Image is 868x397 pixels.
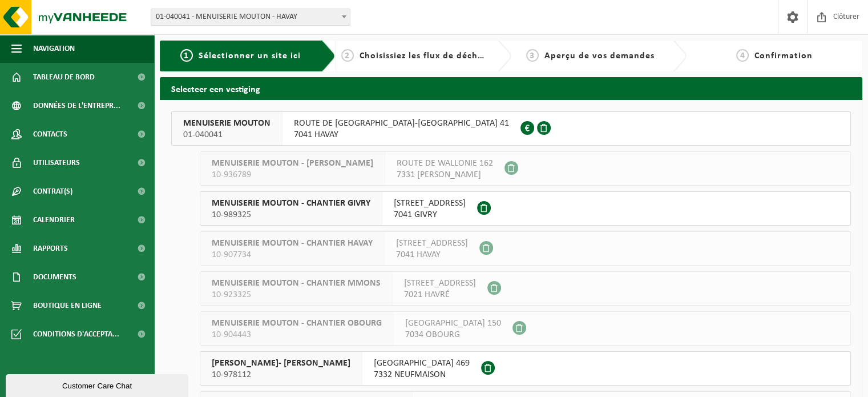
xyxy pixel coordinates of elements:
span: Contacts [33,120,67,149]
span: 7331 [PERSON_NAME] [397,169,493,181]
span: [STREET_ADDRESS] [394,198,466,209]
span: Documents [33,263,76,291]
span: MENUISERIE MOUTON [183,118,271,129]
span: 10-978112 [212,369,350,380]
span: 10-989325 [212,209,370,220]
span: Aperçu de vos demandes [544,51,655,61]
span: 7041 HAVAY [396,249,468,260]
span: 7034 OBOURG [405,329,501,340]
span: MENUISERIE MOUTON - CHANTIER HAVAY [212,238,373,249]
span: [PERSON_NAME]- [PERSON_NAME] [212,358,350,369]
span: 01-040041 - MENUISERIE MOUTON - HAVAY [151,9,350,25]
span: [GEOGRAPHIC_DATA] 469 [374,358,470,369]
span: 2 [341,49,354,62]
span: Navigation [33,34,75,63]
span: MENUISERIE MOUTON - CHANTIER GIVRY [212,198,370,209]
span: Conditions d'accepta... [33,320,119,348]
span: Sélectionner un site ici [199,51,301,61]
span: MENUISERIE MOUTON - [PERSON_NAME] [212,158,373,169]
h2: Selecteer een vestiging [160,77,862,99]
span: Données de l'entrepr... [33,91,120,120]
span: 3 [526,49,539,62]
span: [GEOGRAPHIC_DATA] 150 [405,318,501,329]
span: 10-923325 [212,289,381,300]
span: ROUTE DE WALLONIE 162 [397,158,493,169]
span: MENUISERIE MOUTON - CHANTIER MMONS [212,278,381,289]
span: Contrat(s) [33,177,72,206]
span: 4 [736,49,749,62]
span: MENUISERIE MOUTON - CHANTIER OBOURG [212,318,382,329]
span: ROUTE DE [GEOGRAPHIC_DATA]-[GEOGRAPHIC_DATA] 41 [294,118,509,129]
button: MENUISERIE MOUTON - CHANTIER GIVRY 10-989325 [STREET_ADDRESS]7041 GIVRY [200,191,851,226]
span: 01-040041 [183,129,271,141]
span: Boutique en ligne [33,291,102,320]
span: [STREET_ADDRESS] [404,278,476,289]
button: MENUISERIE MOUTON 01-040041 ROUTE DE [GEOGRAPHIC_DATA]-[GEOGRAPHIC_DATA] 417041 HAVAY [171,111,851,146]
span: Utilisateurs [33,149,80,177]
iframe: chat widget [6,372,191,397]
span: 7332 NEUFMAISON [374,369,470,380]
span: 01-040041 - MENUISERIE MOUTON - HAVAY [151,9,350,26]
button: [PERSON_NAME]- [PERSON_NAME] 10-978112 [GEOGRAPHIC_DATA] 4697332 NEUFMAISON [200,351,851,386]
span: 10-907734 [212,249,373,260]
span: 1 [180,49,193,62]
span: Tableau de bord [33,63,95,91]
span: Rapports [33,234,68,263]
span: 7041 GIVRY [394,209,466,220]
span: 10-936789 [212,169,373,181]
span: 7041 HAVAY [294,129,509,141]
span: Confirmation [754,51,813,61]
span: Calendrier [33,206,75,234]
span: 7021 HAVRÉ [404,289,476,300]
span: Choisissiez les flux de déchets et récipients [360,51,550,61]
span: [STREET_ADDRESS] [396,238,468,249]
span: 10-904443 [212,329,382,340]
